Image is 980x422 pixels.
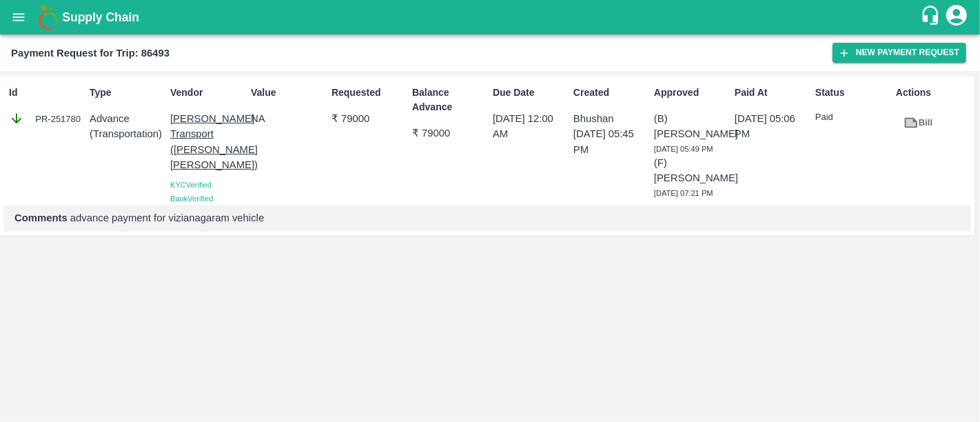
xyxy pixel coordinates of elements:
div: PR-251780 [9,111,84,126]
p: (B) [PERSON_NAME] [654,111,729,142]
p: ₹ 79000 [412,125,487,141]
p: Bhushan [573,111,649,126]
p: Advance [90,111,165,126]
p: Actions [896,86,971,100]
p: Id [9,86,84,100]
p: ( Transportation ) [90,126,165,141]
p: Paid [815,111,890,124]
p: Vendor [170,86,245,100]
button: New Payment Request [833,43,966,63]
b: Supply Chain [62,10,139,24]
p: [DATE] 05:06 PM [735,111,810,142]
p: Balance Advance [412,86,487,114]
a: Bill [896,111,940,135]
p: [PERSON_NAME] Transport ([PERSON_NAME] [PERSON_NAME]) [170,111,245,172]
div: customer-support [920,5,944,30]
div: account of current user [944,3,969,32]
p: Approved [654,86,729,100]
button: open drawer [3,1,34,33]
p: Requested [331,86,407,100]
b: Comments [14,212,68,223]
img: logo [34,3,62,31]
p: [DATE] 05:45 PM [573,126,649,157]
p: Due Date [493,86,568,100]
span: [DATE] 07:21 PM [654,189,713,197]
p: [DATE] 12:00 AM [493,111,568,142]
p: Type [90,86,165,100]
p: Value [251,86,326,100]
p: Paid At [735,86,810,100]
p: ₹ 79000 [331,111,407,126]
p: Status [815,86,890,100]
p: NA [251,111,326,126]
p: Created [573,86,649,100]
p: advance payment for vizianagaram vehicle [14,210,960,225]
span: [DATE] 05:49 PM [654,145,713,153]
b: Payment Request for Trip: 86493 [11,48,170,59]
a: Supply Chain [62,8,920,27]
span: Bank Verified [170,194,213,203]
p: (F) [PERSON_NAME] [654,155,729,186]
span: KYC Verified [170,181,212,189]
